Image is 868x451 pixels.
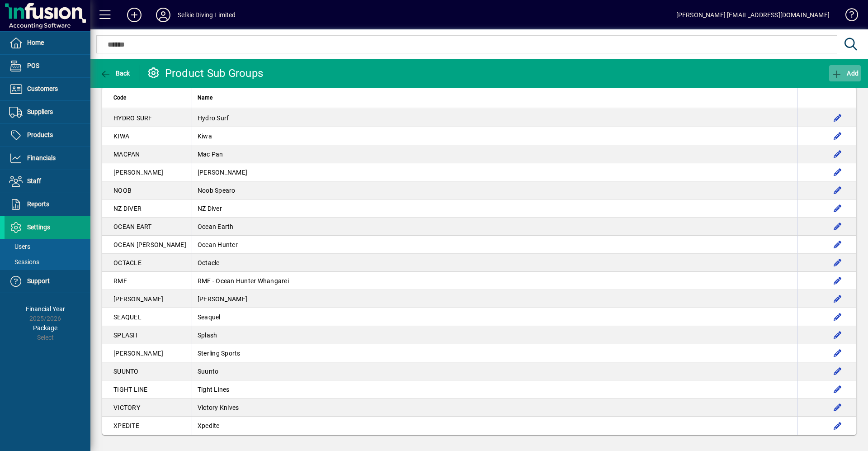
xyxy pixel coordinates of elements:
button: Edit [830,219,845,234]
td: Splash [192,326,797,344]
td: Mac Pan [192,145,797,163]
button: Edit [830,183,845,198]
span: Support [27,277,50,285]
div: Product Sub Groups [147,66,264,81]
span: Reports [27,200,49,208]
button: Edit [830,400,845,415]
button: Edit [830,310,845,324]
span: Name [198,93,212,103]
a: Sessions [5,254,90,270]
button: Edit [830,274,845,288]
td: OCTACLE [102,254,192,272]
a: Knowledge Base [839,2,857,31]
button: Edit [830,418,845,433]
div: Selkie Diving Limited [178,8,236,22]
button: Edit [830,364,845,379]
td: SUUNTO [102,362,192,380]
td: OCEAN EART [102,218,192,236]
a: Customers [5,78,90,100]
td: RMF - Ocean Hunter Whangarei [192,272,797,290]
td: Tight Lines [192,380,797,399]
button: Add [120,7,149,23]
button: Profile [149,7,178,23]
td: VICTORY [102,399,192,417]
td: KIWA [102,127,192,145]
button: Edit [830,147,845,161]
span: Products [27,131,53,138]
td: Sterling Sports [192,344,797,362]
span: Back [100,70,130,77]
span: Add [831,70,859,77]
td: [PERSON_NAME] [102,344,192,362]
a: Home [5,32,90,54]
td: Seaquel [192,308,797,326]
td: Hydro Surf [192,109,797,127]
span: Suppliers [27,108,53,115]
td: RMF [102,272,192,290]
span: Financial Year [26,305,65,313]
a: Reports [5,193,90,216]
button: Edit [830,346,845,361]
td: [PERSON_NAME] [102,163,192,181]
a: Users [5,239,90,254]
td: Kiwa [192,127,797,145]
app-page-header-button: Back [90,65,140,81]
button: Edit [830,292,845,306]
td: NZ Diver [192,199,797,218]
td: SEAQUEL [102,308,192,326]
span: Staff [27,177,41,185]
td: [PERSON_NAME] [192,163,797,181]
td: Xpedite [192,417,797,435]
a: Suppliers [5,101,90,123]
a: Support [5,270,90,293]
td: [PERSON_NAME] [192,290,797,308]
button: Edit [830,256,845,270]
td: XPEDITE [102,417,192,435]
span: Home [27,39,44,46]
button: Edit [830,129,845,143]
button: Edit [830,201,845,216]
td: HYDRO SURF [102,109,192,127]
td: TIGHT LINE [102,380,192,399]
span: Package [33,324,57,332]
td: Victory Knives [192,399,797,417]
button: Add [829,65,861,81]
td: OCEAN [PERSON_NAME] [102,236,192,254]
td: [PERSON_NAME] [102,290,192,308]
td: Octacle [192,254,797,272]
span: Settings [27,223,50,231]
button: Edit [830,111,845,125]
button: Edit [830,237,845,252]
button: Edit [830,165,845,180]
td: Suunto [192,362,797,380]
span: Customers [27,85,58,92]
span: Code [113,93,126,103]
a: Products [5,124,90,147]
span: Financials [27,154,56,161]
td: Ocean Hunter [192,236,797,254]
button: Edit [830,328,845,342]
td: NOOB [102,181,192,199]
td: NZ DIVER [102,199,192,218]
td: Ocean Earth [192,218,797,236]
a: Financials [5,147,90,170]
button: Back [98,65,132,81]
a: Staff [5,170,90,193]
span: Users [9,243,30,250]
td: SPLASH [102,326,192,344]
button: Edit [830,382,845,397]
span: POS [27,62,39,69]
div: [PERSON_NAME] [EMAIL_ADDRESS][DOMAIN_NAME] [676,8,830,22]
span: Sessions [9,258,39,266]
td: MACPAN [102,145,192,163]
td: Noob Spearo [192,181,797,199]
a: POS [5,55,90,77]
